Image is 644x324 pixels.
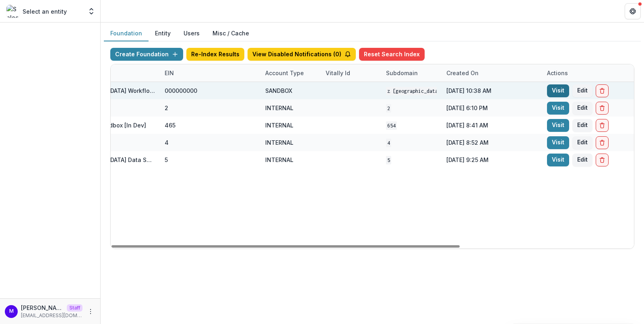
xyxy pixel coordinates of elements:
[442,64,542,82] div: Created on
[442,134,542,151] div: [DATE] 8:52 AM
[542,64,643,82] div: Actions
[23,7,67,16] p: Select an entity
[160,69,179,77] div: EIN
[596,84,609,97] button: Delete Foundation
[265,121,293,129] div: INTERNAL
[547,154,569,166] a: Visit
[572,154,592,166] button: Edit
[321,64,381,82] div: Vitally Id
[386,156,391,164] code: 5
[442,117,542,134] div: [DATE] 8:41 AM
[248,48,356,61] button: View Disabled Notifications (0)
[265,156,293,164] div: INTERNAL
[104,26,149,41] button: Foundation
[572,119,592,132] button: Edit
[160,64,260,82] div: EIN
[386,121,397,130] code: 654
[547,102,569,115] a: Visit
[442,99,542,117] div: [DATE] 6:10 PM
[21,312,83,319] p: [EMAIL_ADDRESS][DOMAIN_NAME]
[572,136,592,149] button: Edit
[442,151,542,168] div: [DATE] 9:25 AM
[21,303,64,312] p: [PERSON_NAME]
[381,64,442,82] div: Subdomain
[6,5,19,18] img: Select an entity
[265,104,293,112] div: INTERNAL
[260,69,309,77] div: Account Type
[265,86,292,95] div: SANDBOX
[359,48,425,61] button: Reset Search Index
[9,309,14,314] div: Maddie
[442,82,542,99] div: [DATE] 10:38 AM
[542,69,573,77] div: Actions
[386,87,490,95] code: Z [GEOGRAPHIC_DATA] Workflow Sandbox
[321,69,355,77] div: Vitally Id
[165,86,197,95] div: 000000000
[386,104,391,113] code: 2
[260,64,321,82] div: Account Type
[186,48,244,61] button: Re-Index Results
[625,3,641,19] button: Get Help
[86,307,95,316] button: More
[381,69,423,77] div: Subdomain
[386,139,391,147] code: 4
[596,102,609,115] button: Delete Foundation
[547,119,569,132] a: Visit
[442,69,483,77] div: Created on
[596,154,609,166] button: Delete Foundation
[572,84,592,97] button: Edit
[165,121,175,129] div: 465
[596,136,609,149] button: Delete Foundation
[596,119,609,132] button: Delete Foundation
[547,84,569,97] a: Visit
[206,26,256,41] button: Misc / Cache
[67,304,83,312] p: Staff
[165,156,168,164] div: 5
[165,138,169,147] div: 4
[265,138,293,147] div: INTERNAL
[110,48,183,61] button: Create Foundation
[572,102,592,115] button: Edit
[177,26,206,41] button: Users
[86,3,97,19] button: Open entity switcher
[149,26,177,41] button: Entity
[165,104,168,112] div: 2
[547,136,569,149] a: Visit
